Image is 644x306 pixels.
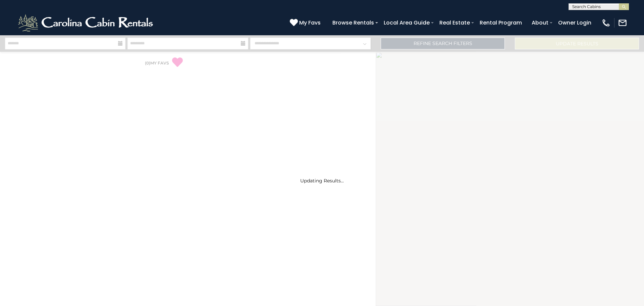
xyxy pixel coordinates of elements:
a: Real Estate [436,17,473,29]
a: Owner Login [555,17,595,29]
a: About [528,17,552,29]
img: White-1-2.png [17,13,156,33]
a: My Favs [290,18,322,27]
span: My Favs [299,18,321,27]
img: mail-regular-white.png [618,18,627,28]
a: Rental Program [476,17,525,29]
a: Browse Rentals [329,17,377,29]
img: phone-regular-white.png [601,18,611,28]
a: Local Area Guide [380,17,433,29]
